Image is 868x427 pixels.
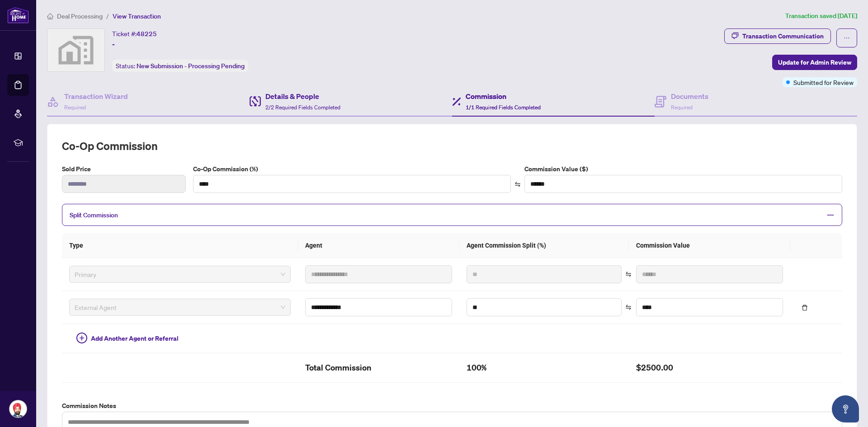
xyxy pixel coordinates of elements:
h2: $2500.00 [636,361,783,375]
span: swap [514,181,521,188]
th: Commission Value [629,233,790,258]
button: Open asap [832,395,859,422]
span: ellipsis [844,35,850,41]
button: Update for Admin Review [772,55,857,70]
h2: 100% [467,361,622,375]
span: New Submission - Processing Pending [137,62,245,70]
span: Add Another Agent or Referral [91,333,179,343]
h4: Commission [466,91,541,102]
span: plus-circle [76,333,87,343]
th: Agent Commission Split (%) [459,233,629,258]
span: Required [64,104,86,111]
div: Ticket #: [112,28,157,39]
button: Transaction Communication [724,28,831,44]
span: - [112,39,115,50]
span: External Agent [75,300,285,314]
button: Add Another Agent or Referral [69,331,186,346]
h4: Documents [671,91,708,102]
span: 1/1 Required Fields Completed [466,104,541,111]
span: Split Commission [70,211,118,219]
span: Primary [75,267,285,281]
th: Agent [298,233,459,258]
span: swap [625,304,632,310]
span: Deal Processing [57,12,103,20]
label: Sold Price [62,164,186,174]
label: Co-Op Commission (%) [193,164,511,174]
th: Type [62,233,298,258]
li: / [106,11,109,21]
h2: Total Commission [305,361,452,375]
span: home [47,13,53,19]
div: Status: [112,60,248,72]
img: Profile Icon [9,400,27,418]
label: Commission Value ($) [524,164,842,174]
span: delete [802,305,808,311]
img: logo [7,7,29,23]
span: minus [826,211,835,219]
span: View Transaction [113,12,161,20]
div: Split Commission [62,204,842,226]
div: Transaction Communication [742,29,824,43]
img: svg%3e [47,29,104,71]
span: Required [671,104,693,111]
span: 2/2 Required Fields Completed [265,104,340,111]
span: 48225 [137,30,157,38]
h2: Co-op Commission [62,139,842,153]
span: swap [625,271,632,277]
h4: Transaction Wizard [64,91,128,102]
span: Submitted for Review [793,77,854,87]
label: Commission Notes [62,401,842,411]
article: Transaction saved [DATE] [785,11,857,21]
span: Update for Admin Review [778,55,851,70]
h4: Details & People [265,91,340,102]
